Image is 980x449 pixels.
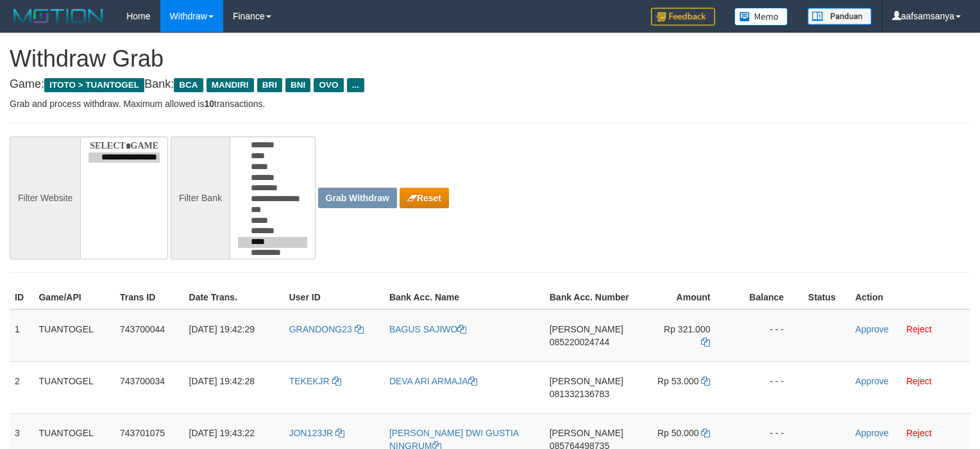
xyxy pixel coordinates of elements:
a: Reject [906,428,932,438]
td: - - - [729,361,803,413]
td: 2 [10,361,33,413]
span: BRI [257,78,282,92]
h4: Game: Bank: [10,78,970,91]
div: Filter Website [10,136,80,259]
td: TUANTOGEL [33,309,115,362]
span: Rp 53.000 [657,376,699,386]
span: GRANDONG23 [289,324,352,334]
h1: Withdraw Grab [10,46,970,72]
span: 743701075 [120,428,165,438]
th: Game/API [33,286,115,309]
th: Action [850,286,971,309]
span: ITOTO > TUANTOGEL [44,78,144,92]
span: 085220024744 [550,337,609,347]
button: Reset [400,188,449,208]
th: Balance [729,286,803,309]
a: Reject [906,376,932,386]
span: [DATE] 19:42:28 [189,376,255,386]
a: JON123JR [289,428,344,438]
span: [PERSON_NAME] [550,376,623,386]
td: TUANTOGEL [33,361,115,413]
a: TEKEKJR [289,376,341,386]
th: Status [803,286,850,309]
span: MANDIRI [207,78,254,92]
th: Date Trans. [184,286,284,309]
div: Filter Bank [171,136,230,259]
a: GRANDONG23 [289,324,364,334]
th: Bank Acc. Name [384,286,545,309]
span: BNI [285,78,310,92]
span: [DATE] 19:43:22 [189,428,255,438]
span: Rp 321.000 [664,324,710,334]
span: [PERSON_NAME] [550,428,623,438]
th: User ID [284,286,384,309]
span: JON123JR [289,428,333,438]
a: BAGUS SAJIWO [389,324,467,334]
img: MOTION_logo.png [10,6,107,26]
img: Button%20Memo.svg [734,8,788,26]
a: Reject [906,324,932,334]
span: OVO [314,78,343,92]
a: Approve [856,428,889,438]
p: Grab and process withdraw. Maximum allowed is transactions. [10,97,970,110]
img: Feedback.jpg [651,8,715,26]
a: Approve [856,324,889,334]
th: Bank Acc. Number [545,286,650,309]
span: BCA [174,78,203,92]
td: - - - [729,309,803,362]
th: ID [10,286,33,309]
strong: 10 [204,99,214,109]
span: [PERSON_NAME] [550,324,623,334]
span: 081332136783 [550,389,609,399]
td: 1 [10,309,33,362]
button: Grab Withdraw [318,188,397,208]
a: Approve [856,376,889,386]
span: 743700044 [120,324,165,334]
span: [DATE] 19:42:29 [189,324,255,334]
span: 743700034 [120,376,165,386]
span: ... [347,78,364,92]
span: TEKEKJR [289,376,330,386]
span: Rp 50.000 [657,428,699,438]
a: DEVA ARI ARMAJA [389,376,477,386]
th: Trans ID [115,286,184,309]
img: panduan.png [807,8,872,25]
th: Amount [650,286,730,309]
